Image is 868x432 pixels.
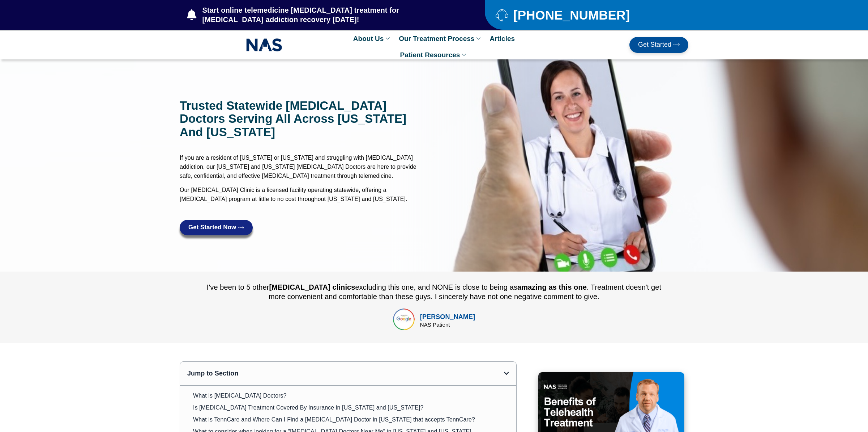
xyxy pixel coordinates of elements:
[180,220,253,235] a: Get Started Now
[180,185,431,204] p: Our [MEDICAL_DATA] Clinic is a licensed facility operating statewide, offering a [MEDICAL_DATA] p...
[504,370,509,376] div: Open table of contents
[193,415,475,424] a: What is TennCare and Where Can I Find a [MEDICAL_DATA] Doctor in [US_STATE] that accepts TennCare?
[350,30,395,47] a: About Us
[420,312,475,322] div: [PERSON_NAME]
[420,322,475,327] div: NAS Patient
[187,369,504,378] div: Jump to Section
[395,30,486,47] a: Our Treatment Process
[246,37,282,53] img: NAS_email_signature-removebg-preview.png
[512,11,630,20] span: [PHONE_NUMBER]
[201,5,456,24] span: Start online telemedicine [MEDICAL_DATA] treatment for [MEDICAL_DATA] addiction recovery [DATE]!
[180,153,431,180] p: If you are a resident of [US_STATE] or [US_STATE] and struggling with [MEDICAL_DATA] addiction, o...
[638,41,671,49] span: Get Started
[397,47,472,63] a: Patient Resources
[193,403,423,412] a: Is [MEDICAL_DATA] Treatment Covered By Insurance in [US_STATE] and [US_STATE]?
[496,9,670,21] a: [PHONE_NUMBER]
[629,37,688,53] a: Get Started
[486,30,518,47] a: Articles
[180,99,431,139] h1: Trusted Statewide [MEDICAL_DATA] doctors serving all across [US_STATE] and [US_STATE]
[269,283,355,291] b: [MEDICAL_DATA] clinics
[188,224,236,231] span: Get Started Now
[205,282,663,301] div: I've been to 5 other excluding this one, and NONE is close to being as . Treatment doesn't get mo...
[187,5,456,24] a: Start online telemedicine [MEDICAL_DATA] treatment for [MEDICAL_DATA] addiction recovery [DATE]!
[517,283,587,291] b: amazing as this one
[393,309,415,330] img: top rated online suboxone treatment for opioid addiction treatment in tennessee and texas
[193,391,287,400] a: What is [MEDICAL_DATA] Doctors?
